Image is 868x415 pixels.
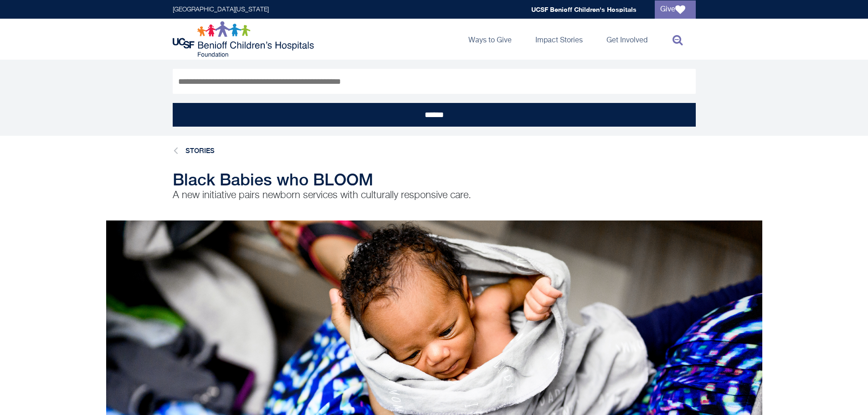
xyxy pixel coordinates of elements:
[173,6,269,13] a: [GEOGRAPHIC_DATA][US_STATE]
[173,21,316,57] img: Logo for UCSF Benioff Children's Hospitals Foundation
[173,189,524,202] p: A new initiative pairs newborn services with culturally responsive care.
[655,0,696,19] a: Give
[531,5,637,13] a: UCSF Benioff Children's Hospitals
[528,19,590,60] a: Impact Stories
[173,170,373,189] span: Black Babies who BLOOM
[185,147,215,154] a: Stories
[599,19,655,60] a: Get Involved
[461,19,519,60] a: Ways to Give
